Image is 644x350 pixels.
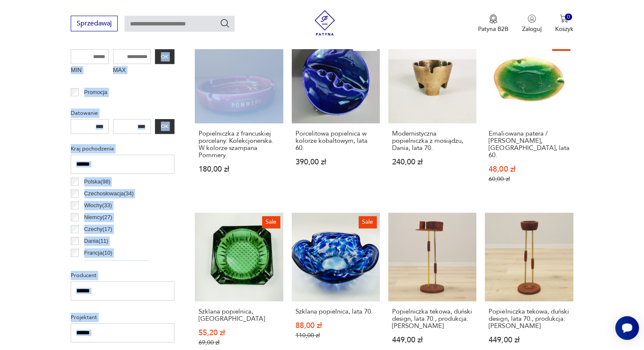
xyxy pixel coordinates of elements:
h3: Emaliowana patera / [PERSON_NAME], [GEOGRAPHIC_DATA], lata 60. [489,130,569,159]
p: 390,00 zł [296,158,376,166]
button: Zaloguj [522,14,542,33]
a: Modernistyczna popielniczka z mosiądzu, Dania, lata 70.Modernistyczna popielniczka z mosiądzu, Da... [388,35,476,199]
img: Ikonka użytkownika [528,14,536,23]
p: Projektant [71,313,174,322]
p: Czechy ( 17 ) [84,225,113,234]
button: OK [155,119,174,134]
p: 48,00 zł [489,166,569,173]
a: KlasykPorcelitowa popielnica w kolorze kobaltowym, lata 60.Porcelitowa popielnica w kolorze kobal... [292,35,380,199]
p: Niemcy ( 27 ) [84,213,113,222]
label: MIN [71,64,109,78]
button: Patyna B2B [478,14,509,33]
p: 449,00 zł [489,336,569,344]
a: SaleEmaliowana patera / miska miedziana, Niemcy, lata 60.Emaliowana patera / [PERSON_NAME], [GEOG... [485,35,573,199]
a: Sprzedawaj [71,21,118,27]
p: [GEOGRAPHIC_DATA] ( 7 ) [84,260,148,269]
img: Patyna - sklep z meblami i dekoracjami vintage [312,10,337,36]
h3: Modernistyczna popielniczka z mosiądzu, Dania, lata 70. [392,130,473,152]
img: Ikona koszyka [560,14,568,23]
p: 180,00 zł [199,166,279,173]
p: Producent [71,271,174,280]
p: Datowanie [71,108,174,118]
h3: Szklana popielnica, [GEOGRAPHIC_DATA] [199,308,279,322]
p: Zaloguj [522,25,542,33]
p: 88,00 zł [296,322,376,329]
button: OK [155,49,174,64]
iframe: Smartsupp widget button [615,316,639,340]
p: 240,00 zł [392,158,473,166]
p: 69,00 zł [199,339,279,346]
p: Dania ( 11 ) [84,236,108,246]
h3: Porcelitowa popielnica w kolorze kobaltowym, lata 60. [296,130,376,152]
p: Polska ( 98 ) [84,177,111,186]
label: MAX [113,64,151,78]
a: Popielniczka z francuskiej porcelany. Kolekcjonerska. W kolorze szampana Pommery.Popielniczka z f... [195,35,283,199]
p: Koszyk [555,25,573,33]
a: Ikona medaluPatyna B2B [478,14,509,33]
button: Szukaj [220,18,230,28]
p: Francja ( 10 ) [84,248,113,258]
p: 449,00 zł [392,336,473,344]
p: 60,00 zł [489,175,569,183]
h3: Popielniczka tekowa, duński design, lata 70., produkcja: [PERSON_NAME] [489,308,569,330]
p: Patyna B2B [478,25,509,33]
p: 55,20 zł [199,329,279,336]
p: 110,00 zł [296,332,376,339]
h3: Popielniczka tekowa, duński design, lata 70., produkcja: [PERSON_NAME] [392,308,473,330]
img: Ikona medalu [489,14,498,24]
p: Czechosłowacja ( 34 ) [84,189,134,198]
div: 0 [565,14,572,21]
button: 0Koszyk [555,14,573,33]
button: Sprzedawaj [71,16,118,31]
h3: Szklana popielnica, lata 70. [296,308,376,315]
p: Promocja [84,88,108,97]
p: Kraj pochodzenia [71,144,174,153]
p: Włochy ( 33 ) [84,201,112,210]
h3: Popielniczka z francuskiej porcelany. Kolekcjonerska. W kolorze szampana Pommery. [199,130,279,159]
